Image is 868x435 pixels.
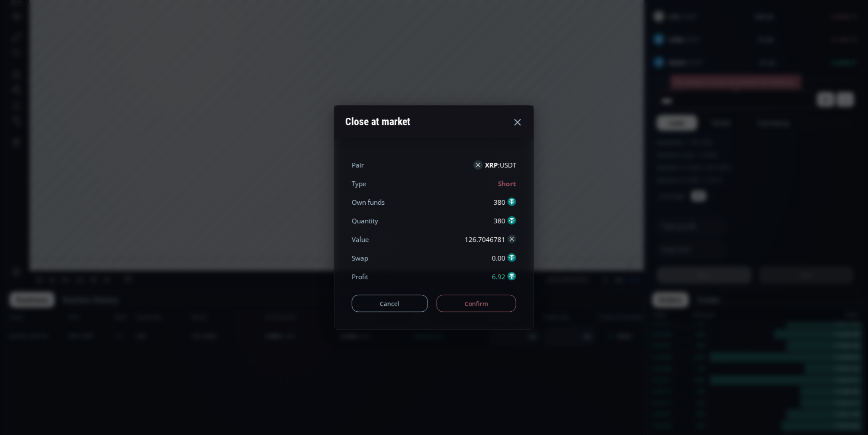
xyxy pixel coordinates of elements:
[352,216,378,226] div: Quantity
[539,374,586,391] button: 22:51:49 (UTC)
[74,5,78,12] div: D
[31,379,38,386] div: 5y
[352,295,428,312] button: Cancel
[50,31,71,38] div: 11.918K
[492,253,516,263] div: 0.00
[624,379,636,386] div: auto
[103,21,108,28] div: O
[494,197,516,207] div: 380
[610,379,618,386] div: log
[28,20,42,28] div: BTC
[237,21,285,28] div: +1321.26 (+1.18%)
[352,235,369,245] div: Value
[595,374,607,391] div: Toggle Percentage
[494,216,516,226] div: 380
[56,20,82,28] div: Bitcoin
[485,161,498,170] b: XRP
[116,374,130,391] div: Go to
[465,235,516,245] div: 126.7046781
[137,21,141,28] div: H
[542,379,583,386] span: 22:51:49 (UTC)
[85,379,92,386] div: 5d
[352,253,368,263] div: Swap
[108,21,135,28] div: 111998.80
[437,295,517,312] button: Confirm
[88,20,96,28] div: Market open
[208,21,235,28] div: 113320.06
[607,374,621,391] div: Toggle Log Scale
[42,20,56,28] div: 1D
[204,21,208,28] div: C
[492,272,516,282] div: 6.92
[174,21,201,28] div: 111042.66
[28,31,47,38] div: Volume
[56,379,64,386] div: 3m
[485,160,516,170] span: :USDT
[44,379,50,386] div: 1y
[8,116,15,124] div: 
[352,272,368,282] div: Profit
[98,379,105,386] div: 1d
[116,5,141,12] div: Compare
[161,5,188,12] div: Indicators
[352,179,366,189] div: Type
[621,374,639,391] div: Toggle Auto Scale
[141,21,168,28] div: 113940.00
[20,354,24,366] div: Hide Drawings Toolbar
[71,379,79,386] div: 1m
[352,197,385,207] div: Own funds
[171,21,174,28] div: L
[345,111,410,133] div: Close at market
[352,160,364,170] div: Pair
[498,179,516,188] b: Short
